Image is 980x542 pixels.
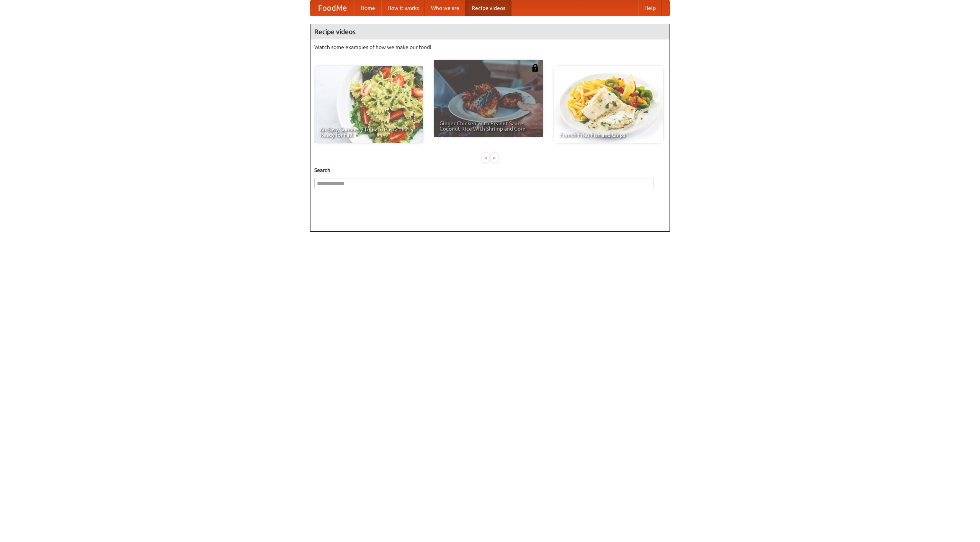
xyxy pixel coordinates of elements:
[310,24,670,39] h4: Recipe videos
[465,0,511,16] a: Recipe videos
[314,166,666,174] h5: Search
[310,0,354,16] a: FoodMe
[425,0,465,16] a: Who we are
[531,64,539,72] img: 483408.png
[314,66,423,143] a: An Easy, Summery Tomato Pasta That's Ready for Fall
[381,0,425,16] a: How it works
[638,0,662,16] a: Help
[354,0,381,16] a: Home
[482,153,489,162] div: «
[560,132,658,138] span: French Fries Fish and Chips
[320,127,418,138] span: An Easy, Summery Tomato Pasta That's Ready for Fall
[491,153,498,162] div: »
[314,43,666,51] p: Watch some examples of how we make our food!
[554,66,663,143] a: French Fries Fish and Chips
